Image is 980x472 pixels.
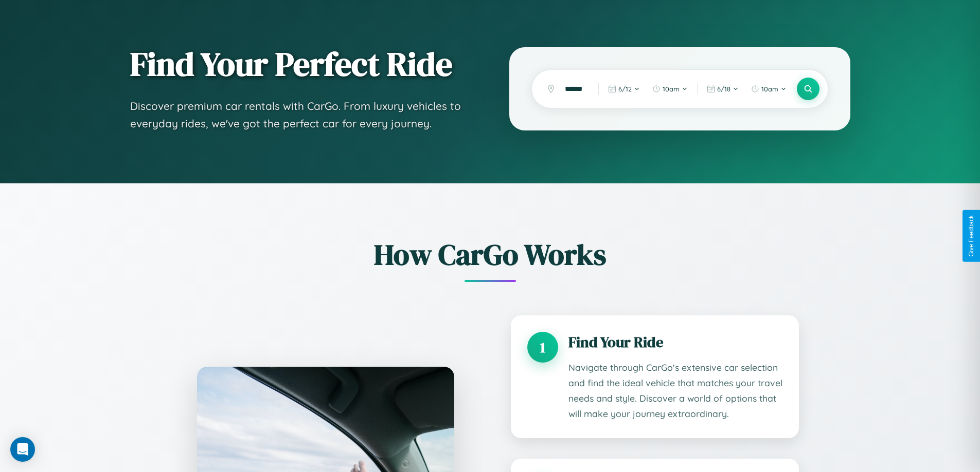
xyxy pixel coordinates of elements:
[618,85,632,93] span: 6 / 12
[717,85,730,93] span: 6 / 18
[761,85,778,93] span: 10am
[746,81,792,97] button: 10am
[968,215,975,257] div: Give Feedback
[702,81,744,97] button: 6/18
[10,437,35,462] div: Open Intercom Messenger
[182,235,799,274] h2: How CarGo Works
[568,360,782,422] p: Navigate through CarGo's extensive car selection and find the ideal vehicle that matches your tra...
[663,85,680,93] span: 10am
[647,81,693,97] button: 10am
[603,81,645,97] button: 6/12
[568,332,782,352] h3: Find Your Ride
[527,332,558,363] div: 1
[130,98,469,132] p: Discover premium car rentals with CarGo. From luxury vehicles to everyday rides, we've got the pe...
[130,46,469,82] h1: Find Your Perfect Ride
